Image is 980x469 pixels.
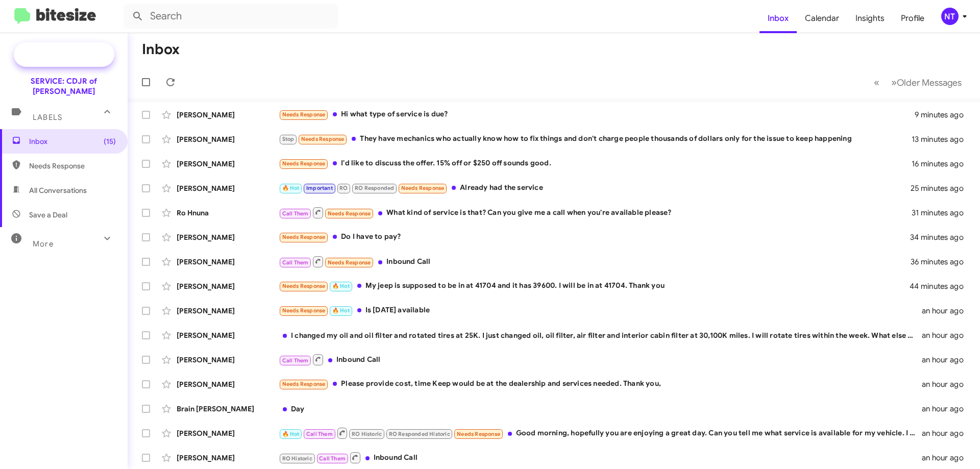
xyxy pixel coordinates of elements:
span: (15) [104,136,116,146]
span: Needs Response [29,161,116,171]
button: Previous [868,72,886,93]
div: Already had the service [279,182,911,194]
div: Is [DATE] available [279,305,922,316]
div: [PERSON_NAME] [177,281,279,291]
div: 36 minutes ago [911,257,972,267]
div: Inbound Call [279,353,922,366]
div: Ro Hnuna [177,208,279,218]
div: [PERSON_NAME] [177,110,279,120]
span: Needs Response [282,234,326,240]
div: 16 minutes ago [912,159,972,169]
span: « [874,76,879,89]
span: Needs Response [301,136,345,142]
button: Next [885,72,968,93]
div: NT [941,8,959,25]
div: [PERSON_NAME] [177,428,279,438]
div: [PERSON_NAME] [177,355,279,365]
div: Do I have to pay? [279,231,911,243]
span: Needs Response [282,111,326,118]
span: Call Them [282,210,309,217]
span: RO Historic [282,455,312,462]
div: What kind of service is that? Can you give me a call when you're available please? [279,206,912,219]
a: Calendar [797,4,847,33]
div: 25 minutes ago [911,183,972,193]
div: [PERSON_NAME] [177,453,279,463]
div: an hour ago [922,404,972,414]
div: an hour ago [922,453,972,463]
span: Stop [282,136,295,142]
div: 34 minutes ago [911,232,972,242]
span: Needs Response [282,381,326,387]
h1: Inbox [142,41,180,58]
span: All Conversations [29,185,87,195]
span: Needs Response [282,307,326,314]
div: My jeep is supposed to be in at 41704 and it has 39600. I will be in at 41704. Thank you [279,280,911,292]
div: [PERSON_NAME] [177,306,279,316]
nav: Page navigation example [868,72,968,93]
div: [PERSON_NAME] [177,159,279,169]
div: They have mechanics who actually know how to fix things and don't charge people thousands of doll... [279,133,912,145]
div: an hour ago [922,355,972,365]
span: 🔥 Hot [332,307,350,314]
span: Call Them [319,455,346,462]
span: Call Them [306,431,333,437]
div: [PERSON_NAME] [177,183,279,193]
div: Brain [PERSON_NAME] [177,404,279,414]
span: 🔥 Hot [332,283,350,289]
span: RO Historic [352,431,382,437]
span: 🔥 Hot [282,431,300,437]
div: an hour ago [922,379,972,389]
div: 13 minutes ago [912,134,972,144]
span: Labels [33,113,62,122]
a: Profile [893,4,933,33]
div: an hour ago [922,330,972,340]
span: Special Campaign [44,50,106,60]
span: Older Messages [897,77,962,88]
span: RO Responded [355,185,394,191]
div: I'd like to discuss the offer. 15% off or $250 off sounds good. [279,158,912,169]
div: [PERSON_NAME] [177,134,279,144]
a: Insights [847,4,893,33]
button: NT [933,8,969,25]
div: [PERSON_NAME] [177,379,279,389]
div: Inbound Call [279,255,911,268]
span: » [891,76,897,89]
input: Search [124,4,338,29]
span: Important [306,185,333,191]
div: 44 minutes ago [911,281,972,291]
div: 9 minutes ago [915,110,972,120]
div: I changed my oil and oil filter and rotated tires at 25K. I just changed oil, oil filter, air fil... [279,330,922,340]
a: Special Campaign [14,42,114,67]
span: RO [339,185,348,191]
div: 31 minutes ago [912,208,972,218]
span: Inbox [29,136,116,146]
span: Needs Response [401,185,445,191]
span: Needs Response [328,259,371,266]
a: Inbox [759,4,797,33]
div: Good morning, hopefully you are enjoying a great day. Can you tell me what service is available f... [279,427,922,439]
span: RO Responded Historic [389,431,450,437]
span: Needs Response [282,283,326,289]
div: Day [279,404,922,414]
span: 🔥 Hot [282,185,300,191]
span: Needs Response [328,210,371,217]
div: [PERSON_NAME] [177,330,279,340]
span: Needs Response [457,431,500,437]
span: Call Them [282,357,309,364]
div: an hour ago [922,306,972,316]
div: an hour ago [922,428,972,438]
span: Save a Deal [29,210,67,220]
div: [PERSON_NAME] [177,232,279,242]
div: Hi what type of service is due? [279,109,915,120]
div: [PERSON_NAME] [177,257,279,267]
span: Needs Response [282,160,326,167]
span: More [33,239,54,249]
span: Call Them [282,259,309,266]
div: Please provide cost, time Keep would be at the dealership and services needed. Thank you, [279,378,922,390]
div: Inbound Call [279,451,922,464]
